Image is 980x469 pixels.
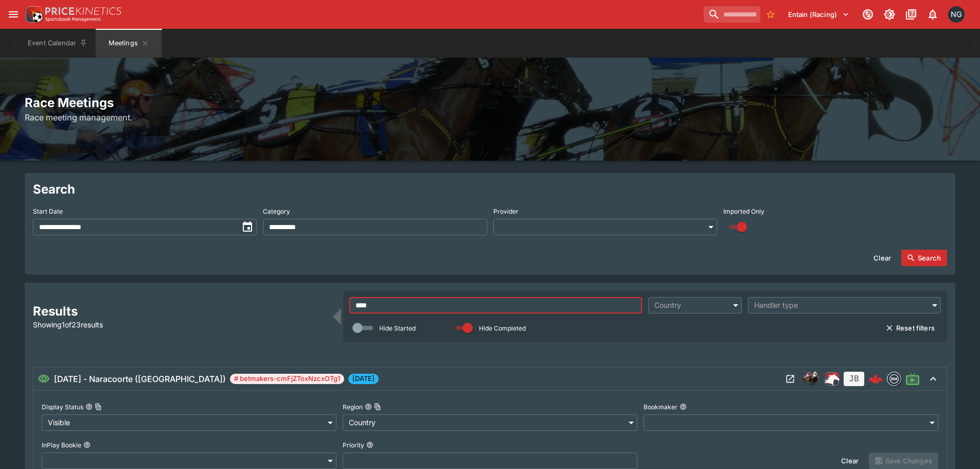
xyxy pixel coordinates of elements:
[859,5,877,24] button: Connected to PK
[823,371,840,387] img: racing.png
[343,403,363,411] p: Region
[365,403,372,410] button: RegionCopy To Clipboard
[263,207,290,216] p: Category
[844,372,864,386] div: Jetbet not yet mapped
[887,372,901,386] div: betmakers
[902,5,920,24] button: Documentation
[230,374,344,384] span: # betmakers-cmFjZToxNzcxOTg1
[887,372,901,386] img: betmakers.png
[42,403,83,411] p: Display Status
[22,29,94,58] button: Event Calendar
[348,374,379,384] span: [DATE]
[754,300,924,310] div: Handler type
[654,300,725,310] div: Country
[823,371,840,387] div: ParallelRacing Handler
[880,320,941,336] button: Reset filters
[4,5,23,24] button: open drawer
[42,414,336,431] div: Visible
[493,207,519,216] p: Provider
[948,6,965,23] div: Nick Goss
[343,414,637,431] div: Country
[83,441,91,448] button: InPlay Bookie
[33,319,327,330] p: Showing 1 of 23 results
[379,324,416,333] p: Hide Started
[723,207,764,216] p: Imported Only
[704,6,760,23] input: search
[95,403,102,410] button: Copy To Clipboard
[762,6,779,23] button: No Bookmarks
[803,371,819,387] img: horse_racing.png
[901,250,947,266] button: Search
[23,4,43,25] img: PriceKinetics Logo
[33,181,947,197] h2: Search
[42,441,81,449] p: InPlay Bookie
[343,441,364,449] p: Priority
[835,453,865,469] button: Clear
[38,373,50,385] svg: Visible
[85,403,93,410] button: Display StatusCopy To Clipboard
[867,250,897,266] button: Clear
[45,17,101,22] img: Sportsbook Management
[880,5,899,24] button: Toggle light/dark mode
[479,324,526,333] p: Hide Completed
[33,207,63,216] p: Start Date
[945,3,968,26] button: Nick Goss
[782,371,798,387] button: Open Meeting
[868,372,883,386] img: logo-cerberus--red.svg
[803,371,819,387] div: horse_racing
[238,218,257,236] button: toggle date time picker
[25,95,955,111] h2: Race Meetings
[54,373,226,385] h6: [DATE] - Naracoorte ([GEOGRAPHIC_DATA])
[782,6,856,23] button: Select Tenant
[905,372,920,386] svg: Live
[366,441,373,448] button: Priority
[923,5,942,24] button: Notifications
[374,403,381,410] button: Copy To Clipboard
[33,303,327,319] h2: Results
[45,7,121,15] img: PriceKinetics
[96,29,162,58] button: Meetings
[644,403,678,411] p: Bookmaker
[680,403,687,410] button: Bookmaker
[25,111,955,124] h6: Race meeting management.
